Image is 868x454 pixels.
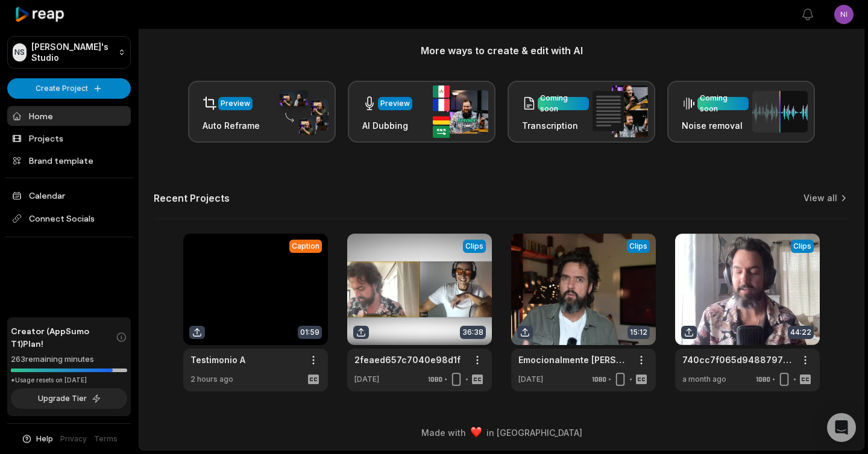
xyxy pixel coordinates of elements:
a: Calendar [7,185,131,205]
div: Preview [221,98,250,109]
h3: Noise removal [682,119,749,132]
img: auto_reframe.png [273,89,329,135]
span: Connect Socials [7,208,131,229]
button: Help [21,434,53,444]
a: Privacy [60,434,87,444]
button: Create Project [7,78,131,99]
span: Help [36,434,53,444]
span: Creator (AppSumo T1) Plan! [11,325,116,350]
div: Preview [380,98,410,109]
h3: More ways to create & edit with AI [154,43,849,58]
a: Testimonio A [190,353,245,366]
a: 740cc7f065d94887973d [682,353,793,366]
div: Coming soon [700,93,746,114]
p: [PERSON_NAME]'s Studio [31,42,113,63]
h3: Auto Reframe [203,119,260,132]
img: heart emoji [471,427,482,438]
button: Upgrade Tier [11,388,127,409]
a: Brand template [7,151,131,170]
div: 263 remaining minutes [11,353,127,365]
a: 2feaed657c7040e98d1f [354,353,461,366]
div: *Usage resets on [DATE] [11,376,127,385]
div: NS [13,43,27,61]
img: ai_dubbing.png [433,86,488,138]
div: Coming soon [540,93,587,114]
img: transcription.png [593,86,648,137]
a: Emocionalmente [PERSON_NAME] [518,353,629,366]
a: Home [7,106,131,126]
a: Projects [7,128,131,148]
h3: Transcription [522,119,589,132]
h2: Recent Projects [154,192,230,204]
h3: AI Dubbing [362,119,412,132]
a: View all [804,192,837,204]
a: Terms [94,434,118,444]
div: Open Intercom Messenger [827,413,856,442]
div: Made with in [GEOGRAPHIC_DATA] [150,426,853,439]
img: noise_removal.png [752,91,808,132]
